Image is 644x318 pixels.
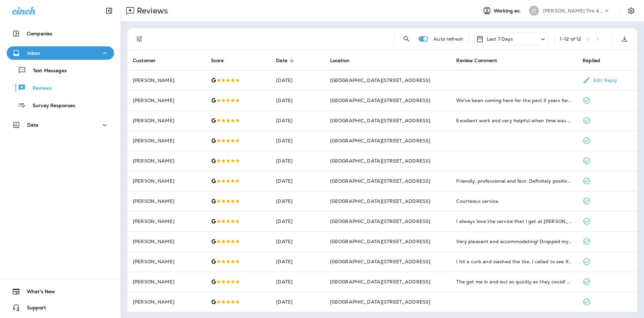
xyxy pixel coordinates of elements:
[20,289,55,297] span: What's New
[456,178,572,184] div: Friendly, professional and fast. Definitely positive experience
[133,198,200,204] p: [PERSON_NAME]
[456,117,572,124] div: Excellent work and very helpful when time was short. They made it happen.
[271,110,324,131] td: [DATE]
[543,8,603,13] p: [PERSON_NAME] Tire & Auto
[330,299,431,305] span: [GEOGRAPHIC_DATA][STREET_ADDRESS]
[134,6,168,16] p: Reviews
[487,36,513,42] p: Last 7 Days
[276,58,287,63] span: Date
[26,68,67,74] p: Text Messages
[7,81,114,95] button: Reviews
[433,36,463,42] p: Auto refresh
[330,158,431,164] span: [GEOGRAPHIC_DATA][STREET_ADDRESS]
[211,58,224,63] span: Score
[618,32,631,46] button: Export as CSV
[133,118,200,123] p: [PERSON_NAME]
[271,171,324,191] td: [DATE]
[7,118,114,132] button: Data
[276,57,296,63] span: Date
[271,292,324,312] td: [DATE]
[625,5,637,17] button: Settings
[583,58,600,63] span: Replied
[7,285,114,298] button: What's New
[591,78,617,83] p: Edit Reply
[456,238,572,245] div: Very pleasant and accommodating! Dropped my vehicle off in the morning for tire rotation, balanci...
[330,138,431,144] span: [GEOGRAPHIC_DATA][STREET_ADDRESS]
[271,211,324,231] td: [DATE]
[211,57,233,63] span: Score
[133,219,200,224] p: [PERSON_NAME]
[330,77,431,83] span: [GEOGRAPHIC_DATA][STREET_ADDRESS]
[7,98,114,112] button: Survey Responses
[330,178,431,184] span: [GEOGRAPHIC_DATA][STREET_ADDRESS]
[330,279,431,285] span: [GEOGRAPHIC_DATA][STREET_ADDRESS]
[26,85,52,92] p: Reviews
[456,198,572,205] div: Courteous service.
[133,279,200,284] p: [PERSON_NAME]
[7,301,114,314] button: Support
[271,231,324,252] td: [DATE]
[100,4,118,17] button: Collapse Sidebar
[27,50,40,56] p: Inbox
[20,305,46,313] span: Support
[133,259,200,264] p: [PERSON_NAME]
[456,258,572,265] div: I hit a curb and slashed the tire. I called to see if I could get in to get a new tire. They took...
[330,198,431,204] span: [GEOGRAPHIC_DATA][STREET_ADDRESS]
[456,97,572,104] div: We've been coming here for the past 3 years for all of our tire repairs/replacement. The customer...
[494,8,522,14] span: Working as:
[330,218,431,224] span: [GEOGRAPHIC_DATA][STREET_ADDRESS]
[7,27,114,40] button: Companies
[27,31,52,36] p: Companies
[133,98,200,103] p: [PERSON_NAME]
[7,63,114,77] button: Text Messages
[271,131,324,151] td: [DATE]
[26,103,75,109] p: Survey Responses
[7,46,114,60] button: Inbox
[456,58,497,63] span: Review Comment
[133,57,164,63] span: Customer
[133,32,146,46] button: Filters
[456,57,506,63] span: Review Comment
[560,36,581,42] div: 1 - 12 of 12
[133,239,200,244] p: [PERSON_NAME]
[133,58,156,63] span: Customer
[400,32,413,46] button: Search Reviews
[330,259,431,265] span: [GEOGRAPHIC_DATA][STREET_ADDRESS]
[330,57,358,63] span: Location
[271,252,324,272] td: [DATE]
[330,97,431,103] span: [GEOGRAPHIC_DATA][STREET_ADDRESS]
[529,6,539,16] div: JT
[133,158,200,164] p: [PERSON_NAME]
[271,272,324,292] td: [DATE]
[133,138,200,143] p: [PERSON_NAME]
[271,70,324,90] td: [DATE]
[271,191,324,211] td: [DATE]
[133,78,200,83] p: [PERSON_NAME]
[27,122,39,128] p: Data
[271,151,324,171] td: [DATE]
[330,58,350,63] span: Location
[133,178,200,184] p: [PERSON_NAME]
[456,218,572,225] div: I always love the service that I get at Jensen Tire! The guys at the 144th and Q shop treat me ve...
[330,118,431,124] span: [GEOGRAPHIC_DATA][STREET_ADDRESS]
[456,278,572,285] div: The got me in and out as quickly as they could! Always friendly and easy to deal with!
[271,90,324,110] td: [DATE]
[330,238,431,244] span: [GEOGRAPHIC_DATA][STREET_ADDRESS]
[583,57,609,63] span: Replied
[133,299,200,305] p: [PERSON_NAME]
